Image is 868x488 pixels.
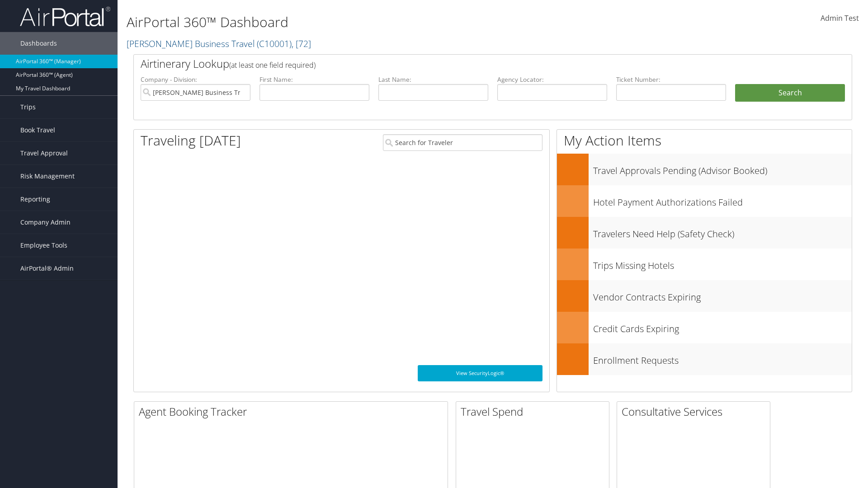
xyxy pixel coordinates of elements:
button: Search [735,84,845,102]
h2: Agent Booking Tracker [139,404,448,419]
a: Trips Missing Hotels [557,249,852,280]
input: Search for Traveler [383,134,542,151]
label: First Name: [259,75,369,84]
h2: Consultative Services [622,404,770,419]
span: , [ 72 ] [292,38,311,50]
span: Reporting [20,188,50,211]
h3: Travel Approvals Pending (Advisor Booked) [593,160,852,177]
span: Employee Tools [20,234,67,257]
span: ( C10001 ) [257,38,292,50]
span: Dashboards [20,32,57,55]
span: Admin Test [821,13,859,23]
h2: Airtinerary Lookup [141,56,785,71]
span: Risk Management [20,165,75,188]
label: Last Name: [378,75,488,84]
a: View SecurityLogic® [418,365,542,381]
span: AirPortal® Admin [20,257,74,280]
label: Agency Locator: [497,75,607,84]
span: Travel Approval [20,142,68,164]
img: airportal-logo.png [20,6,110,27]
a: Travelers Need Help (Safety Check) [557,217,852,249]
span: Company Admin [20,211,71,234]
label: Company - Division: [141,75,250,84]
h3: Vendor Contracts Expiring [593,286,852,304]
h3: Hotel Payment Authorizations Failed [593,192,852,209]
h3: Credit Cards Expiring [593,318,852,335]
h3: Trips Missing Hotels [593,255,852,272]
h3: Travelers Need Help (Safety Check) [593,223,852,240]
span: Trips [20,96,36,118]
h2: Travel Spend [461,404,609,419]
label: Ticket Number: [616,75,726,84]
h1: My Action Items [557,131,852,150]
span: (at least one field required) [229,60,316,70]
h1: Traveling [DATE] [141,131,241,150]
span: Book Travel [20,119,55,141]
a: Hotel Payment Authorizations Failed [557,185,852,217]
h3: Enrollment Requests [593,350,852,367]
a: Enrollment Requests [557,343,852,375]
a: Travel Approvals Pending (Advisor Booked) [557,154,852,185]
a: Vendor Contracts Expiring [557,280,852,312]
a: Credit Cards Expiring [557,312,852,343]
a: Admin Test [821,5,859,33]
a: [PERSON_NAME] Business Travel [127,38,311,50]
h1: AirPortal 360™ Dashboard [127,13,615,32]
